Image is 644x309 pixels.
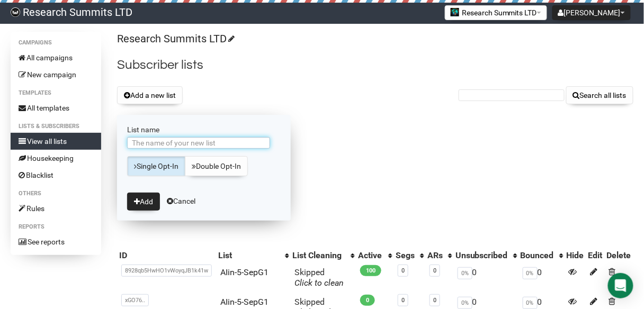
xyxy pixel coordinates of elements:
div: Hide [567,250,584,261]
button: Research Summits LTD [445,5,547,20]
th: Bounced: No sort applied, activate to apply an ascending sort [518,248,565,263]
span: 8928qb5HwHO1vWoyqJB1k41w [121,265,212,277]
th: Segs: No sort applied, activate to apply an ascending sort [393,248,425,263]
li: Others [11,187,101,200]
span: 0 [360,295,375,306]
a: New campaign [11,66,101,83]
li: Templates [11,87,101,99]
span: 0% [458,267,472,279]
td: 0 [453,263,518,293]
th: ARs: No sort applied, activate to apply an ascending sort [425,248,453,263]
a: All templates [11,99,101,116]
a: Housekeeping [11,150,101,167]
th: Active: No sort applied, activate to apply an ascending sort [356,248,393,263]
th: List: No sort applied, activate to apply an ascending sort [216,248,290,263]
th: Edit: No sort applied, sorting is disabled [586,248,605,263]
li: Reports [11,221,101,233]
span: xGO76.. [121,294,149,306]
span: Skipped [294,267,344,288]
a: 0 [433,297,436,304]
span: 100 [360,265,381,276]
a: Research Summits LTD [117,32,233,45]
a: Double Opt-In [185,156,248,176]
a: AIin-5-SepG1 [220,297,269,307]
div: Open Intercom Messenger [608,273,633,298]
th: Unsubscribed: No sort applied, activate to apply an ascending sort [453,248,518,263]
h2: Subscriber lists [117,56,633,75]
a: Rules [11,200,101,217]
a: All campaigns [11,49,101,66]
div: List [218,250,280,261]
button: Search all lists [566,86,633,104]
button: Add a new list [117,86,183,104]
div: Edit [588,250,603,261]
img: 2.jpg [451,8,459,16]
a: 0 [401,297,405,304]
div: Active [358,250,383,261]
li: Campaigns [11,37,101,49]
button: Add [127,193,160,211]
div: Segs [396,250,415,261]
a: 0 [433,267,436,274]
div: Bounced [521,250,554,261]
span: 0% [523,297,538,309]
th: Hide: No sort applied, sorting is disabled [565,248,586,263]
th: ID: No sort applied, sorting is disabled [117,248,216,263]
td: 0 [518,263,565,293]
div: Delete [607,250,631,261]
a: View all lists [11,133,101,150]
th: Delete: No sort applied, sorting is disabled [605,248,633,263]
button: [PERSON_NAME] [552,5,631,20]
div: List Cleaning [292,250,345,261]
a: See reports [11,233,101,250]
a: Single Opt-In [127,156,185,176]
span: 0% [458,297,472,309]
input: The name of your new list [127,137,270,149]
label: List name [127,125,281,134]
div: ARs [427,250,443,261]
th: List Cleaning: No sort applied, activate to apply an ascending sort [290,248,356,263]
li: Lists & subscribers [11,120,101,133]
a: 0 [401,267,405,274]
img: bccbfd5974049ef095ce3c15df0eef5a [11,7,20,17]
div: Unsubscribed [455,250,508,261]
span: 0% [523,267,538,279]
div: ID [119,250,214,261]
a: Click to clean [294,278,344,288]
a: Cancel [167,197,195,205]
a: AIin-5-SepG1 [220,267,269,277]
a: Blacklist [11,167,101,184]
